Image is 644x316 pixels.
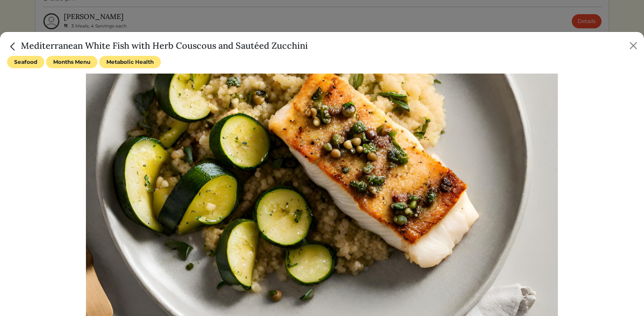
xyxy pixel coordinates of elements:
[7,39,308,52] h5: Mediterranean White Fish with Herb Couscous and Sautéed Zucchini
[7,56,44,68] span: Seafood
[626,39,640,53] button: Close
[46,56,97,68] span: Months Menu
[99,56,161,68] span: Metabolic Health
[7,40,21,51] a: Close
[7,41,19,52] img: back_caret-0738dc900bf9763b5e5a40894073b948e17d9601fd527fca9689b06ce300169f.svg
